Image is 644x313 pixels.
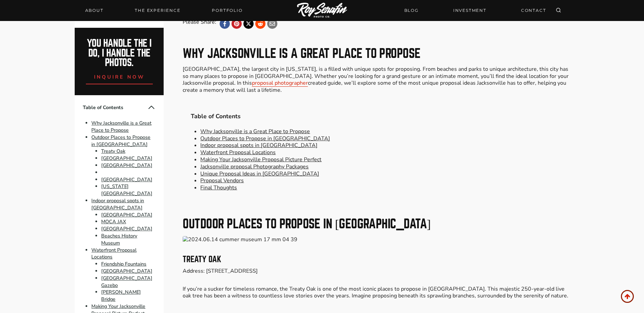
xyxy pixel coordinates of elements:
a: Portfolio [208,6,246,15]
span: Table of Contents [83,104,147,111]
a: [GEOGRAPHIC_DATA] [101,211,152,218]
a: Making Your Jacksonville Proposal Picture Perfect [200,156,321,163]
a: [US_STATE][GEOGRAPHIC_DATA] [101,183,152,197]
div: Please Share: [183,19,216,29]
a: Reddit [255,19,265,29]
nav: Primary Navigation [81,6,247,15]
a: About [81,6,108,15]
a: [GEOGRAPHIC_DATA] [101,268,152,274]
h3: Treaty Oak [183,255,569,264]
img: Logo of Roy Serafin Photo Co., featuring stylized text in white on a light background, representi... [297,3,347,19]
a: CONTACT [517,4,550,16]
a: Scroll to top [621,290,634,303]
button: Collapse Table of Contents [147,103,155,111]
span: Table of Contents [191,113,561,120]
a: Unique Proposal Ideas in [GEOGRAPHIC_DATA] [200,170,319,178]
a: X [243,19,254,29]
a: [GEOGRAPHIC_DATA] [101,225,152,232]
a: Facebook [220,19,230,29]
span: inquire now [94,74,145,80]
a: Pinterest [232,19,242,29]
a: Outdoor Places to Propose in [GEOGRAPHIC_DATA] [91,134,150,148]
a: Friendship Fountains [101,260,146,267]
a: Treaty Oak [101,148,125,155]
a: Indoor proposal spots in [GEOGRAPHIC_DATA] [200,142,317,149]
a: Why Jacksonville is a Great Place to Propose [91,120,151,133]
p: Address: [STREET_ADDRESS] [183,268,569,275]
nav: Secondary Navigation [400,4,550,16]
a: proposal photographer [252,79,308,87]
a: Waterfront Proposal Locations [91,247,136,260]
a: Waterfront Proposal Locations [200,149,276,156]
p: If you’re a sucker for timeless romance, the Treaty Oak is one of the most iconic places to propo... [183,286,569,300]
a: Jacksonville proposal Photography Packages [200,163,309,170]
a: Why Jacksonville is a Great Place to Propose [200,128,310,135]
img: Best Proposal Ideas & Places to Propose in Jacksonville 1 [183,236,569,243]
a: [GEOGRAPHIC_DATA] [101,162,152,169]
a: Final Thoughts [200,184,237,191]
a: Beaches History Museum [101,232,137,246]
a: [GEOGRAPHIC_DATA] [101,155,152,162]
a: inquire now [86,68,153,84]
nav: Table of Contents [183,105,569,200]
h2: Outdoor Places to Propose in [GEOGRAPHIC_DATA] [183,218,569,230]
a: [GEOGRAPHIC_DATA] Gazebo [101,275,152,289]
p: [GEOGRAPHIC_DATA], the largest city in [US_STATE], is a filled with unique spots for proposing. F... [183,66,569,94]
h2: Why Jacksonville is a Great Place to Propose [183,47,569,60]
a: BLOG [400,4,423,16]
a: [GEOGRAPHIC_DATA] [101,176,152,183]
a: [PERSON_NAME] Bridge [101,289,141,303]
a: THE EXPERIENCE [131,6,184,15]
h2: You handle the i do, I handle the photos. [82,39,157,68]
a: MOCA JAX [101,218,126,225]
a: Proposal Vendors [200,177,244,184]
a: Indoor proposal spots in [GEOGRAPHIC_DATA] [91,197,144,211]
button: View Search Form [554,6,563,15]
a: Email [267,19,277,29]
a: Outdoor Places to Propose in [GEOGRAPHIC_DATA] [200,135,330,142]
a: INVESTMENT [449,4,491,16]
